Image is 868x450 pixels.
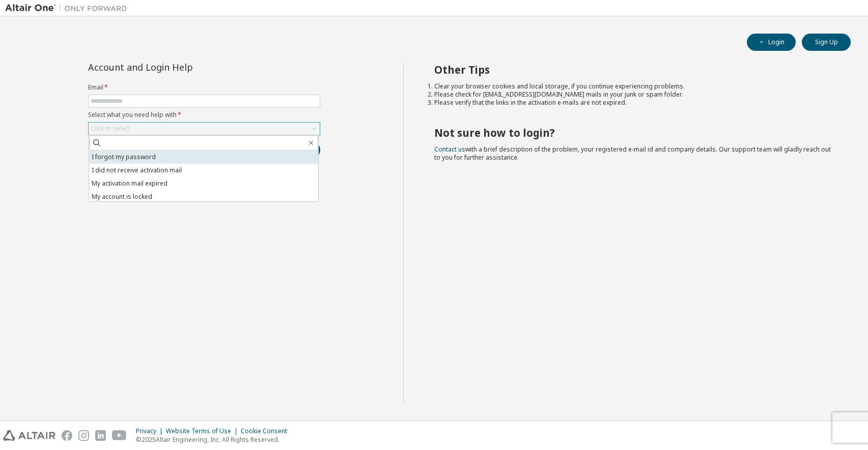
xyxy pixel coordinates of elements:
div: Click to select [91,125,130,133]
h2: Other Tips [434,63,832,76]
img: youtube.svg [112,430,127,441]
img: facebook.svg [62,430,72,441]
button: Login [747,34,796,51]
li: I forgot my password [89,151,318,164]
img: Altair One [5,3,132,13]
span: with a brief description of the problem, your registered e-mail id and company details. Our suppo... [434,145,831,162]
img: linkedin.svg [95,430,106,441]
div: Click to select [89,123,320,135]
p: © 2025 Altair Engineering, Inc. All Rights Reserved. [136,435,293,444]
img: altair_logo.svg [3,430,55,441]
div: Privacy [136,427,166,435]
div: Website Terms of Use [166,427,241,435]
div: Account and Login Help [88,63,274,71]
label: Email [88,83,320,92]
li: Please check for [EMAIL_ADDRESS][DOMAIN_NAME] mails in your junk or spam folder. [434,91,832,99]
img: instagram.svg [78,430,89,441]
h2: Not sure how to login? [434,126,832,139]
button: Sign Up [802,34,851,51]
div: Cookie Consent [241,427,293,435]
li: Clear your browser cookies and local storage, if you continue experiencing problems. [434,82,832,91]
label: Select what you need help with [88,111,320,119]
li: Please verify that the links in the activation e-mails are not expired. [434,99,832,107]
a: Contact us [434,145,465,154]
